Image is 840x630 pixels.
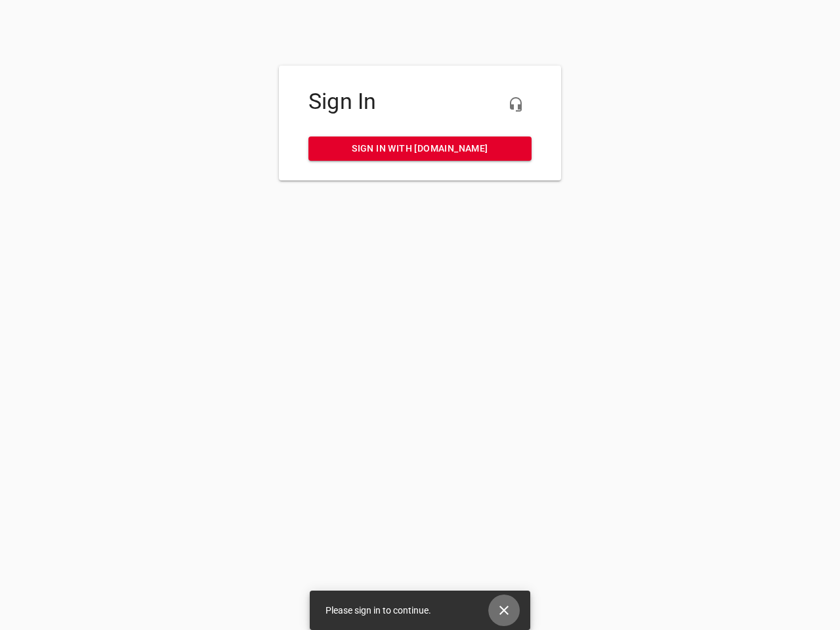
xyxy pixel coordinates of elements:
[325,605,431,616] span: Please sign in to continue.
[308,136,532,161] a: Sign in with [DOMAIN_NAME]
[308,89,532,115] h4: Sign In
[319,140,521,157] span: Sign in with [DOMAIN_NAME]
[488,595,520,626] button: Close
[553,148,830,620] iframe: Chat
